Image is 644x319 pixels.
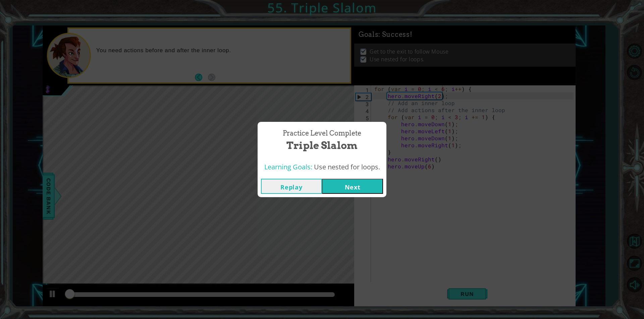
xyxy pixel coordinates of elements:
span: Triple Slalom [286,138,358,153]
span: Use nested for loops. [314,162,380,171]
span: Learning Goals: [264,162,312,171]
button: Next [322,179,383,194]
span: Practice Level Complete [283,129,361,138]
button: Replay [261,179,322,194]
